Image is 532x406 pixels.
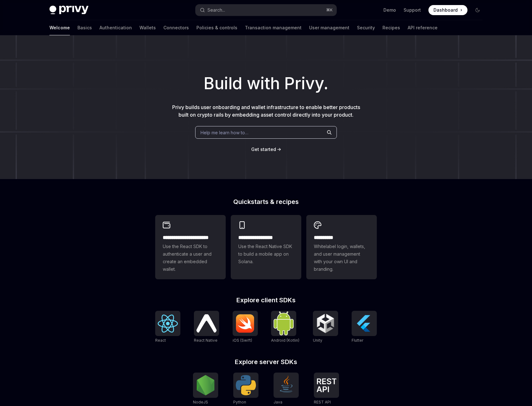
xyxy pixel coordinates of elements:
span: Flutter [352,338,363,343]
h1: Build with Privy. [10,71,522,96]
a: Get started [251,146,276,153]
h2: Quickstarts & recipes [155,199,377,205]
a: PythonPython [233,373,258,405]
img: REST API [316,378,337,392]
img: React [158,315,178,333]
a: User management [309,20,349,35]
a: Wallets [139,20,156,35]
span: React [155,338,166,343]
a: **** **** **** ***Use the React Native SDK to build a mobile app on Solana. [231,215,301,279]
a: Dashboard [428,5,467,15]
span: Whitelabel login, wallets, and user management with your own UI and branding. [314,243,369,273]
a: Recipes [382,20,400,35]
h2: Explore client SDKs [155,297,377,303]
span: NodeJS [193,400,208,404]
a: Security [357,20,375,35]
a: **** *****Whitelabel login, wallets, and user management with your own UI and branding. [306,215,377,279]
a: FlutterFlutter [352,311,377,344]
a: Connectors [163,20,189,35]
img: Python [236,375,256,395]
a: Authentication [99,20,132,35]
a: Basics [77,20,92,35]
a: Demo [383,7,396,13]
span: React Native [194,338,218,343]
a: iOS (Swift)iOS (Swift) [233,311,258,344]
a: Transaction management [245,20,302,35]
a: NodeJSNodeJS [193,373,218,405]
span: Java [274,400,282,404]
span: iOS (Swift) [233,338,252,343]
img: Android (Kotlin) [274,311,294,335]
a: UnityUnity [313,311,338,344]
a: API reference [408,20,438,35]
span: Use the React SDK to authenticate a user and create an embedded wallet. [163,243,218,273]
a: ReactReact [155,311,180,344]
span: ⌘ K [326,8,333,13]
span: Unity [313,338,322,343]
button: Search...⌘K [195,4,337,16]
span: Help me learn how to… [201,129,248,136]
img: Flutter [354,313,374,333]
h2: Explore server SDKs [155,359,377,365]
img: Unity [315,313,336,333]
a: React NativeReact Native [194,311,219,344]
span: Privy builds user onboarding and wallet infrastructure to enable better products built on crypto ... [172,104,360,118]
span: Use the React Native SDK to build a mobile app on Solana. [238,243,294,265]
span: Get started [251,147,276,152]
a: REST APIREST API [314,373,339,405]
span: Android (Kotlin) [271,338,299,343]
a: JavaJava [274,373,299,405]
span: REST API [314,400,331,404]
a: Android (Kotlin)Android (Kotlin) [271,311,299,344]
img: NodeJS [195,375,216,395]
span: Dashboard [433,7,458,13]
span: Python [233,400,246,404]
img: iOS (Swift) [235,314,255,333]
a: Welcome [49,20,70,35]
button: Toggle dark mode [473,5,483,15]
div: Search... [207,6,225,14]
img: dark logo [49,6,88,14]
img: React Native [196,314,217,332]
a: Policies & controls [196,20,237,35]
a: Support [404,7,421,13]
img: Java [276,375,296,395]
